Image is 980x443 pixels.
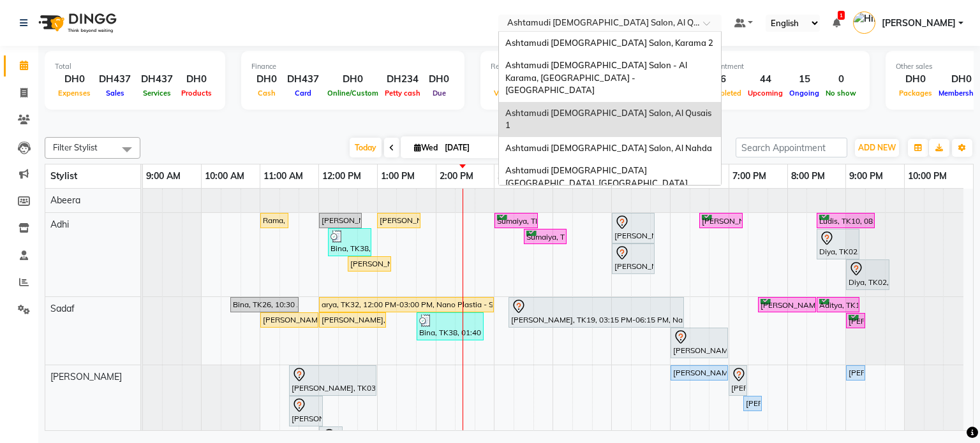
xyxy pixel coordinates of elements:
span: Wed [411,143,441,152]
div: DH437 [282,72,324,87]
img: Himanshu Akania [853,11,875,34]
span: 1 [838,11,845,20]
a: 10:00 PM [905,167,950,185]
div: [PERSON_NAME], TK11, 09:00 PM-09:20 PM, Eyebrow Threading [847,315,864,327]
div: DH234 [382,72,424,87]
span: Stylist [50,170,77,182]
div: [PERSON_NAME], TK13, 12:00 PM-01:10 PM, Roots Color - Schwarzkopf/L’Oréal [320,314,385,326]
img: logo [33,5,120,41]
a: 10:00 AM [202,167,248,185]
a: 9:00 AM [143,167,184,185]
span: No show [822,89,859,98]
div: arya, TK32, 12:00 PM-03:00 PM, Nano Plastia - Short [320,299,493,310]
span: Abeera [50,194,80,206]
div: DH0 [896,72,935,87]
span: Online/Custom [324,89,382,98]
span: Completed [701,89,745,98]
div: Diya, TK02, 09:00 PM-09:45 PM, Classic Pedicure [847,261,888,288]
div: DH437 [94,72,136,87]
span: Today [350,138,382,157]
a: 3:00 PM [494,167,535,185]
span: Sales [103,89,128,98]
div: [PERSON_NAME], TK24, 06:00 PM-07:00 PM, Hydra Facial [672,367,727,379]
div: [PERSON_NAME], TK08, 05:00 PM-05:45 PM, Classic Manicure [613,215,653,242]
a: 1 [833,17,840,29]
span: Expenses [55,89,94,98]
input: Search Appointment [736,138,847,157]
div: [PERSON_NAME], TK19, 07:00 PM-07:15 PM, Under Arms Waxing [730,367,746,394]
a: 8:00 PM [788,167,828,185]
a: 1:00 PM [378,167,418,185]
span: [PERSON_NAME] [50,371,122,382]
div: Ludis, TK10, 08:30 PM-09:30 PM, Relaxing Massage [818,215,873,227]
span: Petty cash [382,89,424,98]
div: [PERSON_NAME], TK31, 12:30 PM-01:15 PM, Classic Manicure [349,258,390,270]
div: [PERSON_NAME], TK08, 05:00 PM-05:45 PM, Classic Pedicure [613,245,653,272]
span: Adhi [50,219,69,230]
ng-dropdown-panel: Options list [498,31,722,185]
a: 9:00 PM [846,167,886,185]
div: Aditya, TK11, 08:30 PM-09:15 PM, Hair Spa Schwarkopf/Loreal/Keratin - Short [818,299,858,311]
div: Sumaiya, TK35, 03:30 PM-04:15 PM, Classic Pedicure [525,231,565,243]
div: Bina, TK26, 10:30 AM-11:40 AM, Roots Color - [MEDICAL_DATA] Free [232,299,297,310]
div: Total [55,61,215,72]
span: Card [292,89,315,98]
div: [PERSON_NAME], TK11, 07:30 PM-08:30 PM, Hydra Facial [759,299,815,311]
button: ADD NEW [855,139,899,157]
a: 12:00 PM [319,167,364,185]
span: Products [178,89,215,98]
span: Packages [896,89,935,98]
span: Ashtamudi [DEMOGRAPHIC_DATA] [GEOGRAPHIC_DATA], [GEOGRAPHIC_DATA] [505,165,688,188]
span: Ashtamudi [DEMOGRAPHIC_DATA] Salon, Karama 2 [505,38,713,48]
a: 11:00 AM [260,167,306,185]
input: 2025-09-03 [441,138,505,157]
span: Voucher [491,89,525,98]
span: Ashtamudi [DEMOGRAPHIC_DATA] Salon, Al Qusais 1 [505,108,713,131]
span: ADD NEW [858,143,896,152]
span: Services [140,89,174,98]
div: [PERSON_NAME], TK29, 12:00 PM-12:45 PM, Classic Pedicure [320,215,360,226]
div: Sumaiya, TK35, 03:00 PM-03:45 PM, Classic Manicure [496,215,537,227]
span: Sadaf [50,303,75,314]
div: DH0 [424,72,454,87]
span: Ashtamudi [DEMOGRAPHIC_DATA] Salon - Al Karama, [GEOGRAPHIC_DATA] -[GEOGRAPHIC_DATA] [505,60,689,95]
span: [PERSON_NAME] [882,17,956,30]
div: [PERSON_NAME], TK24, 07:15 PM-07:30 PM, [GEOGRAPHIC_DATA] Threading [745,398,761,409]
div: [PERSON_NAME], TK03, 11:30 AM-01:00 PM, Hydra Facial with Brightening [290,367,375,394]
a: 7:00 PM [729,167,769,185]
div: [PERSON_NAME], TK09, 11:30 AM-12:05 PM, Clean up [290,398,322,425]
div: Bina, TK38, 01:40 PM-02:50 PM, Roots Color - [MEDICAL_DATA] Free [418,314,482,338]
span: Upcoming [745,89,786,98]
div: [PERSON_NAME], TK13, 11:00 AM-12:00 PM, Creative Hair Cut [262,314,317,326]
div: Diya, TK02, 08:30 PM-09:15 PM, Classic Manicure [818,231,858,258]
div: DH0 [324,72,382,87]
span: Due [429,89,449,98]
div: DH437 [136,72,178,87]
div: DH0 [55,72,94,87]
div: [PERSON_NAME], TK19, 06:00 PM-07:00 PM, Creative Hair Cut [672,330,727,356]
div: 6 [701,72,745,87]
div: [PERSON_NAME], TK31, 01:00 PM-01:45 PM, Classic Pedicure [378,215,419,226]
div: Rama, TK07, 11:00 AM-11:30 AM, Classic Pedicure [262,215,287,226]
div: [PERSON_NAME], TK19, 03:15 PM-06:15 PM, Nano Plastia - Short [510,299,683,326]
div: 44 [745,72,786,87]
span: Filter Stylist [53,142,98,152]
a: 2:00 PM [436,167,477,185]
div: Finance [251,61,454,72]
div: DH0 [491,72,525,87]
span: Cash [255,89,279,98]
div: Redemption [491,61,665,72]
div: 15 [786,72,822,87]
span: Ashtamudi [DEMOGRAPHIC_DATA] Salon, Al Nahda [505,143,712,153]
div: Bina, TK38, 12:10 PM-12:55 PM, Classic Manicure [329,230,370,254]
div: DH0 [178,72,215,87]
div: [PERSON_NAME] me, TK25, 06:30 PM-07:15 PM, Classic Manicure [701,215,741,227]
div: [PERSON_NAME], TK18, 09:00 PM-09:20 PM, Eyebrow Threading [847,367,864,379]
div: 0 [822,72,859,87]
div: DH0 [251,72,282,87]
span: Ongoing [786,89,822,98]
div: Appointment [701,61,859,72]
